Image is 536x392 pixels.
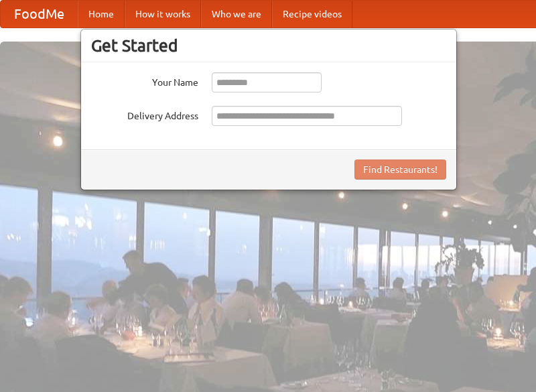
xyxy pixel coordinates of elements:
label: Your Name [91,72,198,89]
h3: Get Started [91,36,446,56]
a: Recipe videos [272,1,352,27]
button: Find Restaurants! [354,159,446,180]
label: Delivery Address [91,106,198,123]
a: Who we are [201,1,272,27]
a: How it works [125,1,201,27]
a: Home [78,1,125,27]
a: FoodMe [1,1,78,27]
